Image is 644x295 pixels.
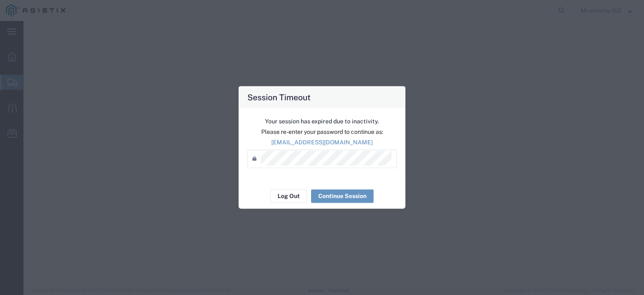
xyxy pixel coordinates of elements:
p: Please re-enter your password to continue as: [247,127,397,136]
button: Continue Session [311,189,374,203]
h4: Session Timeout [247,91,311,103]
button: Log Out [270,189,307,203]
p: [EMAIL_ADDRESS][DOMAIN_NAME] [247,138,397,146]
p: Your session has expired due to inactivity. [247,117,397,125]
